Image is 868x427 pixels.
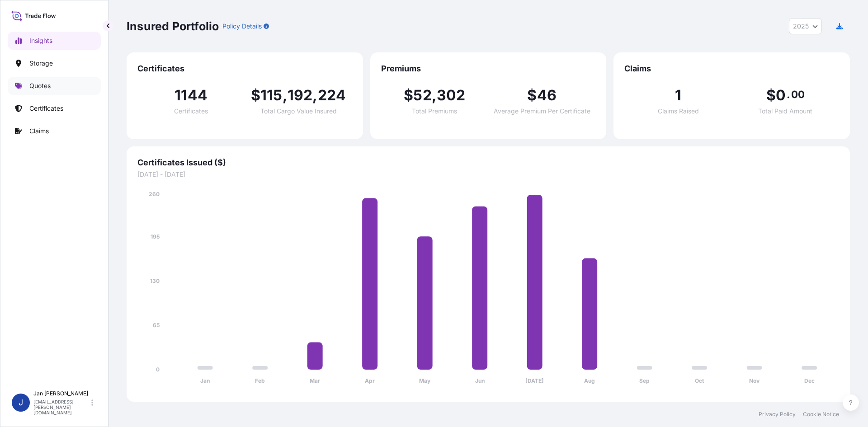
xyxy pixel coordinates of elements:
span: 192 [288,88,313,103]
span: 00 [791,91,805,98]
span: , [312,88,317,103]
tspan: 260 [149,191,160,197]
a: Claims [8,122,101,140]
span: . [787,91,790,98]
span: $ [766,88,776,103]
tspan: Mar [310,377,320,384]
p: [EMAIL_ADDRESS][PERSON_NAME][DOMAIN_NAME] [33,399,90,415]
tspan: Aug [584,377,595,384]
span: Premiums [381,63,596,74]
span: $ [404,88,413,103]
tspan: Sep [639,377,650,384]
p: Insured Portfolio [127,19,219,33]
a: Privacy Policy [759,411,796,418]
tspan: 0 [156,366,160,373]
tspan: Dec [804,377,815,384]
span: 224 [318,88,346,103]
span: Total Paid Amount [758,108,812,114]
a: Insights [8,32,101,50]
tspan: 195 [151,233,160,240]
span: 1 [675,88,681,103]
span: Average Premium Per Certificate [494,108,590,114]
a: Storage [8,54,101,72]
tspan: Nov [749,377,760,384]
tspan: 65 [153,322,160,328]
p: Insights [29,36,52,45]
tspan: Jan [200,377,210,384]
span: 1144 [175,88,208,103]
span: Certificates [174,108,208,114]
p: Certificates [29,104,63,113]
span: Claims [624,63,839,74]
tspan: Feb [255,377,265,384]
p: Jan [PERSON_NAME] [33,390,90,397]
tspan: Jun [475,377,485,384]
span: J [19,398,23,407]
a: Certificates [8,99,101,117]
span: 2025 [793,22,809,31]
span: , [283,88,288,103]
p: Quotes [29,81,51,90]
span: $ [251,88,260,103]
span: Certificates Issued ($) [137,157,839,168]
span: 0 [776,88,786,103]
span: Claims Raised [658,108,699,114]
span: Total Premiums [412,108,457,114]
tspan: Apr [365,377,375,384]
p: Policy Details [222,22,262,31]
tspan: 130 [150,277,160,284]
span: 52 [413,88,431,103]
p: Storage [29,59,53,68]
span: 302 [437,88,466,103]
span: 115 [260,88,283,103]
a: Quotes [8,77,101,95]
p: Claims [29,127,49,136]
tspan: Oct [695,377,704,384]
span: Total Cargo Value Insured [260,108,337,114]
span: 46 [537,88,557,103]
span: , [432,88,437,103]
span: $ [527,88,537,103]
button: Year Selector [789,18,822,34]
span: Certificates [137,63,352,74]
span: [DATE] - [DATE] [137,170,839,179]
tspan: [DATE] [525,377,544,384]
a: Cookie Notice [803,411,839,418]
tspan: May [419,377,431,384]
